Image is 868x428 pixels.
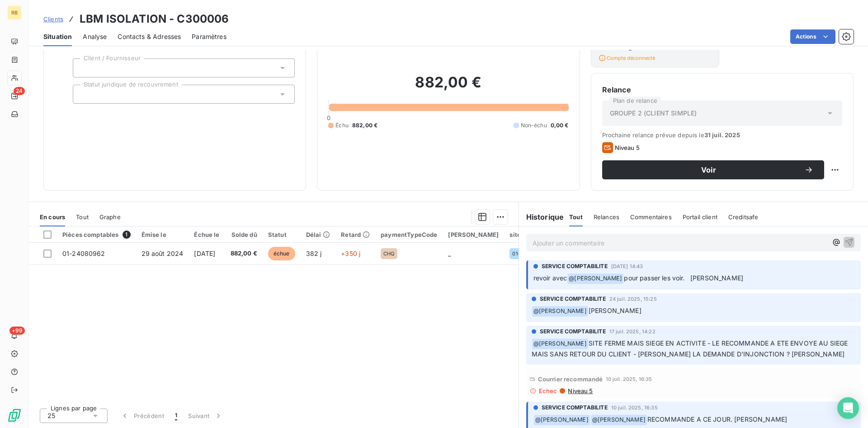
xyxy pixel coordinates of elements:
span: Compte déconnecté [599,54,655,62]
input: Ajouter une valeur [80,90,88,98]
span: 01-B01 [512,251,528,256]
span: CHQ [383,251,394,256]
span: Commentaires [630,213,672,221]
span: Portail client [683,213,717,221]
span: 01-24080962 [62,250,105,257]
span: 25 [47,411,55,420]
h6: Historique [519,212,564,222]
button: Actions [790,29,835,44]
span: revoir avec [533,274,567,282]
div: Émise le [142,231,184,238]
span: @ [PERSON_NAME] [591,415,647,425]
span: Echec [539,387,557,394]
span: En cours [40,213,65,221]
span: GROUPE 2 (CLIENT SIMPLE) [610,109,697,118]
span: Tout [76,213,89,221]
span: Contacts & Adresses [118,32,181,41]
span: 31 juil. 2025 [704,131,740,139]
span: _ [448,250,451,257]
span: SERVICE COMPTABILITE [540,295,606,303]
span: Non-échu [521,121,547,130]
div: paymentTypeCode [381,231,437,238]
span: Courrier recommandé [538,375,603,383]
span: 382 j [306,250,322,257]
span: Relances [594,213,619,221]
img: Logo LeanPay [7,408,22,423]
span: Échu [335,121,349,130]
span: +350 j [341,250,360,257]
h3: LBM ISOLATION - C300006 [80,11,229,27]
span: 10 juil. 2025, 16:35 [606,376,652,382]
span: 1 [123,231,131,239]
span: échue [268,247,295,260]
span: [PERSON_NAME] [589,307,642,314]
span: SERVICE COMPTABILITE [540,327,606,336]
span: 29 août 2024 [142,250,184,257]
span: 24 [14,87,25,95]
span: Voir [613,166,804,173]
h2: 882,00 € [328,73,568,101]
span: Tout [569,213,583,221]
span: Prochaine relance prévue depuis le [602,131,842,139]
button: 1 [170,406,183,425]
span: @ [PERSON_NAME] [567,274,623,284]
span: SITE FERME MAIS SIEGE EN ACTIVITE - LE RECOMMANDE A ETE ENVOYE AU SIEGE MAIS SANS RETOUR DU CLIEN... [532,339,850,358]
div: Retard [341,231,370,238]
span: Niveau 5 [615,144,640,151]
span: 1 [175,411,177,420]
span: Situation [43,32,72,41]
span: Paramètres [192,32,226,41]
span: SERVICE COMPTABILITE [542,262,608,270]
button: Voir [602,160,824,179]
span: 17 juil. 2025, 14:22 [609,329,656,334]
div: siteCode [509,231,536,238]
span: Niveau 5 [567,387,593,394]
div: Solde dû [231,231,257,238]
h6: Relance [602,84,842,95]
a: Clients [43,14,63,24]
span: pour passer les voir. [PERSON_NAME] [624,274,743,282]
span: 24 juil. 2025, 15:25 [609,296,657,302]
div: RB [7,5,22,20]
div: Échue le [194,231,219,238]
div: Open Intercom Messenger [837,397,859,419]
span: [DATE] 14:43 [611,264,643,269]
span: @ [PERSON_NAME] [532,339,588,349]
span: Graphe [99,213,121,221]
div: [PERSON_NAME] [448,231,499,238]
span: 0 [327,114,330,121]
button: Précédent [115,406,170,425]
span: SERVICE COMPTABILITE [542,404,608,412]
span: @ [PERSON_NAME] [532,306,588,317]
span: Clients [43,15,63,23]
span: Creditsafe [728,213,759,221]
input: Ajouter une valeur [80,64,88,72]
span: +99 [9,327,25,335]
div: Délai [306,231,330,238]
span: 882,00 € [352,121,377,130]
span: Analyse [83,32,107,41]
span: 882,00 € [231,249,257,258]
span: 10 juil. 2025, 16:35 [611,405,658,410]
span: 0,00 € [551,121,569,130]
button: Suivant [183,406,228,425]
div: Statut [268,231,295,238]
span: [DATE] [194,250,215,257]
span: RECOMMANDE A CE JOUR. [PERSON_NAME] [647,415,787,423]
span: @ [PERSON_NAME] [534,415,590,425]
div: Pièces comptables [62,231,131,239]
